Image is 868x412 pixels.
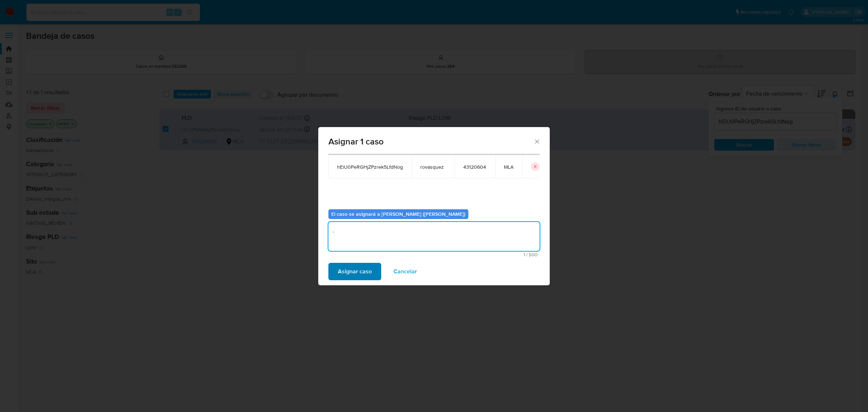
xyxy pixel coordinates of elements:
button: icon-button [531,162,540,171]
button: Cancelar [384,263,426,280]
textarea: . [328,222,540,251]
span: MLA [504,164,514,170]
span: Máximo 500 caracteres [331,252,537,257]
span: rovasquez [420,164,446,170]
b: El caso se asignará a [PERSON_NAME] ([PERSON_NAME]) [331,210,465,218]
span: hEiU0PeRGHjZPzrek5LfdNog [337,164,403,170]
button: Cerrar ventana [533,138,540,144]
span: Cancelar [393,264,417,279]
span: Asignar 1 caso [328,137,533,146]
span: Asignar caso [338,264,372,279]
span: 43120604 [463,164,486,170]
button: Asignar caso [328,263,381,280]
div: assign-modal [318,127,550,285]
